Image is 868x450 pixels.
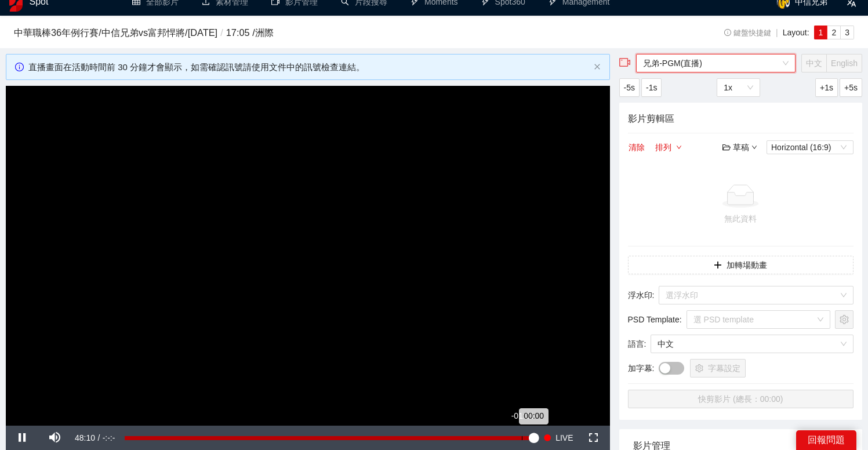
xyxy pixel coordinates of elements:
[751,144,757,150] span: down
[655,140,682,154] button: 排列down
[103,433,115,442] span: -:-:-
[641,78,662,97] button: -1s
[6,86,610,426] div: Video Player
[628,256,854,274] button: plus加轉場動畫
[724,79,753,96] span: 1x
[724,29,771,37] span: 鍵盤快捷鍵
[38,426,71,450] button: Mute
[628,338,647,350] span: 語言 :
[835,310,854,329] button: setting
[6,426,38,450] button: Pause
[771,141,849,154] span: Horizontal (16:9)
[628,313,682,326] span: PSD Template :
[217,27,226,38] span: /
[539,426,577,450] button: Seek to live, currently playing live
[806,59,822,68] span: 中文
[75,433,95,442] span: 48:10
[619,78,640,97] button: -5s
[594,63,601,71] button: close
[819,28,823,37] span: 1
[578,426,610,450] button: Fullscreen
[714,261,722,270] span: plus
[594,63,601,70] span: close
[783,28,809,37] span: Layout:
[676,144,682,151] span: down
[815,78,838,97] button: +1s
[624,81,635,94] span: -5s
[628,289,655,302] span: 浮水印 :
[643,55,789,72] span: 兄弟-PGM(直播)
[831,28,836,37] span: 2
[690,359,746,378] button: setting字幕設定
[840,78,862,97] button: +5s
[628,140,645,154] button: 清除
[28,60,589,74] div: 直播畫面在活動時間前 30 分鐘才會顯示，如需確認訊號請使用文件中的訊號檢查連結。
[722,141,757,154] div: 草稿
[125,436,533,440] div: Progress Bar
[724,29,732,37] span: info-circle
[14,26,663,41] h3: 中華職棒36年例行賽 / 中信兄弟 vs 富邦悍將 / [DATE] 17:05 / 洲際
[633,212,849,225] div: 無此資料
[555,426,573,450] span: LIVE
[628,390,854,408] button: 快剪影片 (總長：00:00)
[15,63,24,71] span: info-circle
[796,430,856,450] div: 回報問題
[845,28,849,37] span: 3
[722,143,731,151] span: folder-open
[628,362,655,375] span: 加字幕 :
[844,81,858,94] span: +5s
[97,433,100,442] span: /
[628,111,854,126] h4: 影片剪輯區
[776,28,778,37] span: |
[658,335,847,353] span: 中文
[646,81,657,94] span: -1s
[831,59,858,68] span: English
[820,81,833,94] span: +1s
[619,57,631,68] span: video-camera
